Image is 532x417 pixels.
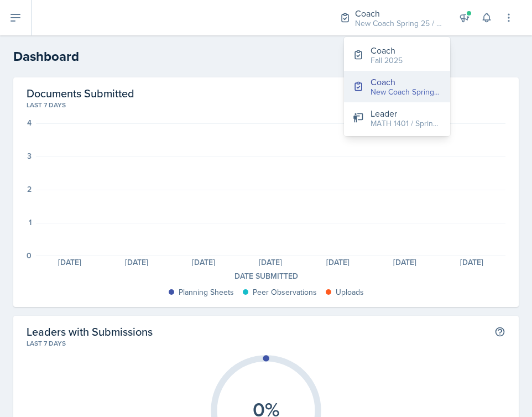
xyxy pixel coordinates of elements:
div: New Coach Spring 25 / Spring 2025 [371,86,441,98]
div: Coach [371,44,403,57]
button: Coach Fall 2025 [344,39,450,71]
div: Date Submitted [27,270,505,282]
div: [DATE] [237,258,304,266]
button: Leader MATH 1401 / Spring 2025 [344,102,450,134]
div: 2 [27,185,32,193]
div: Uploads [336,286,364,298]
div: Leader [371,107,441,120]
div: Last 7 days [27,100,505,110]
div: 0 [27,252,32,259]
div: [DATE] [304,258,371,266]
div: Fall 2025 [371,55,403,66]
button: Coach New Coach Spring 25 / Spring 2025 [344,71,450,102]
div: Coach [355,7,444,20]
div: [DATE] [371,258,438,266]
div: Coach [371,75,441,88]
div: [DATE] [170,258,237,266]
div: Planning Sheets [179,286,234,298]
div: [DATE] [36,258,103,266]
div: [DATE] [439,258,505,266]
div: New Coach Spring 25 / Spring 2025 [355,18,444,29]
div: Peer Observations [253,286,317,298]
div: 4 [27,119,32,127]
div: MATH 1401 / Spring 2025 [371,118,441,129]
div: [DATE] [103,258,170,266]
h2: Dashboard [13,46,519,66]
div: 1 [29,218,32,226]
div: Last 7 days [27,338,505,348]
h2: Leaders with Submissions [27,325,153,338]
h2: Documents Submitted [27,86,505,100]
div: 3 [27,152,32,160]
